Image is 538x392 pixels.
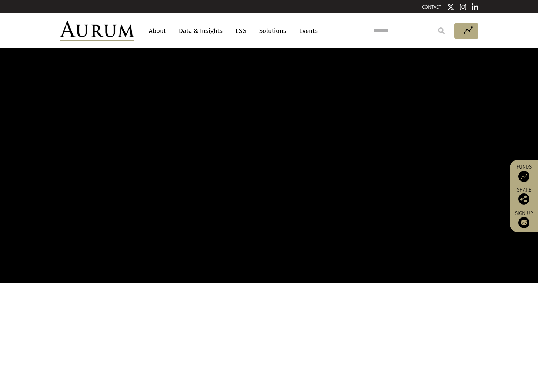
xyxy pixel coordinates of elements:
[518,193,529,205] img: Share this post
[472,3,478,11] img: Linkedin icon
[518,171,529,182] img: Access Funds
[145,24,170,38] a: About
[514,164,534,182] a: Funds
[60,21,134,41] img: Aurum
[514,187,534,205] div: Share
[518,217,529,228] img: Sign up to our newsletter
[460,3,467,11] img: Instagram icon
[232,24,250,38] a: ESG
[295,24,318,38] a: Events
[514,210,534,228] a: Sign up
[422,4,441,10] a: CONTACT
[175,24,226,38] a: Data & Insights
[255,24,290,38] a: Solutions
[434,23,449,38] input: Submit
[447,3,454,11] img: Twitter icon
